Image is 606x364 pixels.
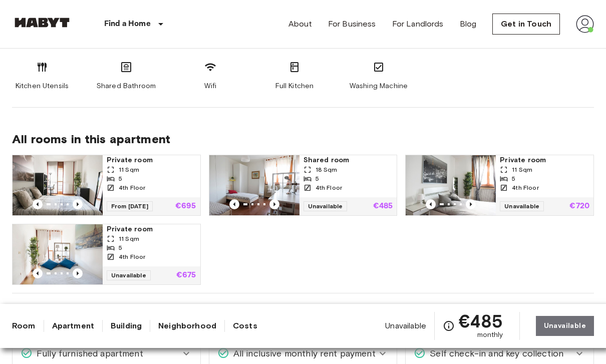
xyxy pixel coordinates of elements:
[492,14,560,35] a: Get in Touch
[33,199,43,209] button: Previous image
[119,234,139,243] span: 11 Sqm
[569,202,589,210] p: €720
[500,201,544,211] span: Unavailable
[12,132,594,147] span: All rooms in this apartment
[12,18,72,28] img: Habyt
[73,268,83,278] button: Previous image
[443,320,455,332] svg: Check cost overview for full price breakdown. Please note that discounts apply to new joiners onl...
[426,347,563,360] span: Self check-in and key collection
[12,155,201,216] a: Marketing picture of unit IT-14-021-001-02HPrevious imagePrevious imagePrivate room11 Sqm54th Flo...
[119,165,139,174] span: 11 Sqm
[229,347,376,360] span: All inclusive monthly rent payment
[33,347,143,360] span: Fully furnished apartment
[304,155,393,165] span: Shared room
[316,183,342,192] span: 4th Floor
[176,271,196,279] p: €675
[477,330,503,340] span: monthly
[500,155,589,165] span: Private room
[107,201,153,211] span: From [DATE]
[460,18,477,30] a: Blog
[111,320,142,332] a: Building
[288,18,312,30] a: About
[512,174,515,183] span: 5
[119,183,145,192] span: 4th Floor
[275,81,314,91] span: Full Kitchen
[373,202,393,210] p: €485
[426,199,436,209] button: Previous image
[175,202,196,210] p: €695
[459,312,503,330] span: €485
[97,81,156,91] span: Shared Bathroom
[104,18,151,30] p: Find a Home
[73,199,83,209] button: Previous image
[405,155,594,216] a: Marketing picture of unit IT-14-021-001-03HPrevious imagePrevious imagePrivate room11 Sqm54th Flo...
[33,268,43,278] button: Previous image
[209,155,398,216] a: Marketing picture of unit IT-14-021-001-04HPrevious imagePrevious imageShared room18 Sqm54th Floo...
[233,320,257,332] a: Costs
[204,81,217,91] span: Wifi
[13,224,103,284] img: Marketing picture of unit IT-14-021-001-01H
[512,165,532,174] span: 11 Sqm
[107,270,151,280] span: Unavailable
[316,174,319,183] span: 5
[12,320,36,332] a: Room
[350,81,408,91] span: Washing Machine
[13,155,103,215] img: Marketing picture of unit IT-14-021-001-02H
[158,320,216,332] a: Neighborhood
[316,165,338,174] span: 18 Sqm
[466,199,476,209] button: Previous image
[328,18,376,30] a: For Business
[385,320,426,331] span: Unavailable
[304,201,348,211] span: Unavailable
[229,199,239,209] button: Previous image
[119,252,145,261] span: 4th Floor
[119,174,122,183] span: 5
[269,199,279,209] button: Previous image
[16,81,69,91] span: Kitchen Utensils
[392,18,444,30] a: For Landlords
[107,155,196,165] span: Private room
[512,183,538,192] span: 4th Floor
[12,224,201,285] a: Marketing picture of unit IT-14-021-001-01HPrevious imagePrevious imagePrivate room11 Sqm54th Flo...
[406,155,496,215] img: Marketing picture of unit IT-14-021-001-03H
[107,224,196,234] span: Private room
[576,15,594,33] img: avatar
[52,320,94,332] a: Apartment
[209,155,299,215] img: Marketing picture of unit IT-14-021-001-04H
[119,243,122,252] span: 5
